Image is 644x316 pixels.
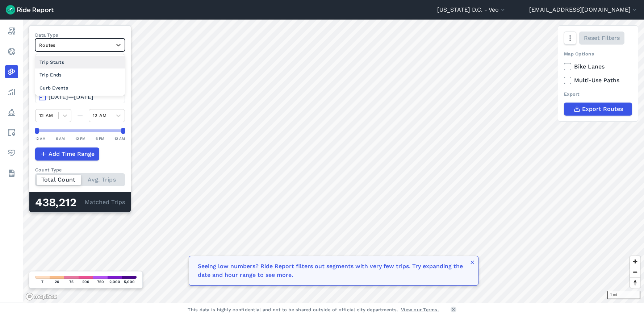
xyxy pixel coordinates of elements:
label: Bike Lanes [564,62,632,71]
span: Export Routes [582,105,623,113]
button: [EMAIL_ADDRESS][DOMAIN_NAME] [529,5,638,14]
div: 12 PM [75,135,85,142]
span: [DATE]—[DATE] [49,93,93,100]
div: Count Type [35,166,125,173]
a: Realtime [5,45,18,58]
button: Reset Filters [579,32,624,45]
canvas: Map [23,20,644,303]
span: Add Time Range [49,150,95,158]
button: Zoom out [630,267,640,277]
button: [DATE]—[DATE] [35,90,125,103]
span: Reset Filters [584,34,620,42]
div: Map Options [564,50,632,57]
div: 438,212 [35,198,85,207]
div: 12 AM [114,135,125,142]
a: Analyze [5,86,18,99]
div: 6 PM [96,135,104,142]
a: Datasets [5,167,18,180]
a: Heatmaps [5,65,18,78]
a: Mapbox logo [25,292,57,301]
a: Health [5,146,18,159]
button: Zoom in [630,256,640,267]
a: View our Terms. [401,306,439,313]
button: [US_STATE] D.C. - Veo [437,5,506,14]
label: Multi-Use Paths [564,76,632,85]
div: 1 mi [607,291,640,299]
button: Export Routes [564,103,632,116]
div: Trip Ends [35,68,125,81]
button: Add Time Range [35,147,99,161]
div: Matched Trips [29,192,131,212]
div: 12 AM [35,135,46,142]
a: Policy [5,106,18,119]
button: Reset bearing to north [630,277,640,288]
div: Export [564,91,632,97]
div: 6 AM [56,135,65,142]
label: Data Type [35,32,125,38]
a: Report [5,25,18,38]
div: Curb Events [35,82,125,94]
img: Ride Report [6,5,54,14]
a: Areas [5,126,18,139]
div: — [71,111,89,120]
div: Trip Starts [35,56,125,68]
